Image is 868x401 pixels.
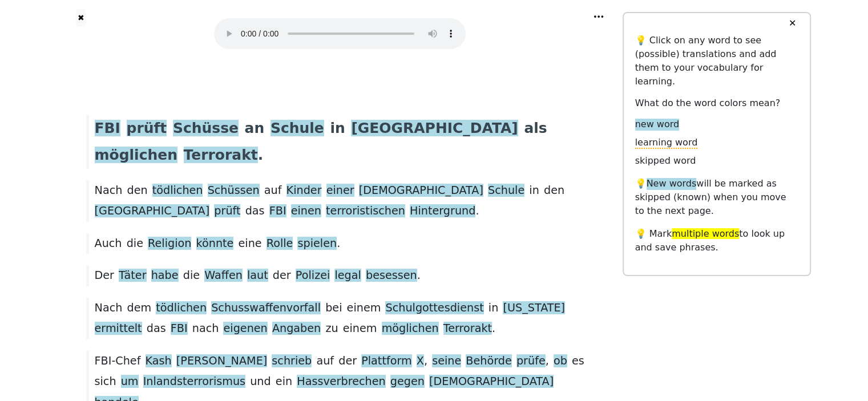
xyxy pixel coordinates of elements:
[337,237,340,251] span: .
[276,375,292,388] span: ein
[343,322,377,335] span: einem
[192,322,219,335] span: nach
[286,184,322,198] span: Kinder
[250,375,271,388] span: und
[635,155,696,167] span: skipped word
[147,322,166,335] span: das
[424,354,427,368] span: ,
[529,184,539,197] span: in
[95,237,122,250] span: Auch
[546,354,549,368] span: ,
[782,13,803,34] button: ✕
[417,269,421,283] span: .
[258,147,263,164] span: .
[503,301,565,315] span: [US_STATE]
[417,354,424,368] span: X
[635,119,679,131] span: new word
[672,228,739,239] span: multiple words
[223,322,267,336] span: eigenen
[269,204,286,218] span: FBI
[146,354,172,368] span: Kash
[184,147,258,164] span: Terrorakt
[326,184,354,198] span: einer
[297,237,337,251] span: spielen
[183,269,200,282] span: die
[635,227,798,254] p: 💡 Mark to look up and save phrases.
[338,354,357,367] span: der
[488,301,499,314] span: in
[390,375,425,389] span: gegen
[95,184,123,197] span: Nach
[635,177,798,218] p: 💡 will be marked as skipped (known) when you move to the next page.
[95,322,142,336] span: ermittelt
[247,269,268,283] span: laut
[267,237,293,251] span: Rolle
[95,354,141,368] span: FBI-Chef
[121,375,139,389] span: um
[432,354,461,368] span: seine
[152,184,203,198] span: tödlichen
[214,204,240,218] span: prüft
[95,301,123,314] span: Nach
[443,322,492,336] span: Terrorakt
[635,34,798,88] p: 💡 Click on any word to see (possible) translations and add them to your vocabulary for learning.
[204,269,243,283] span: Waffen
[143,375,245,389] span: Inlandsterrorismus
[272,354,312,368] span: schrieb
[245,204,265,217] span: das
[208,184,260,198] span: Schüssen
[516,354,546,368] span: prüfe
[359,184,483,198] span: [DEMOGRAPHIC_DATA]
[273,269,291,282] span: der
[475,204,479,218] span: .
[382,322,439,336] span: möglichen
[316,354,334,367] span: auf
[330,120,345,136] span: in
[572,354,584,367] span: es
[264,184,282,197] span: auf
[466,354,511,368] span: Behörde
[544,184,564,197] span: den
[429,375,554,389] span: [DEMOGRAPHIC_DATA]
[554,354,567,368] span: ob
[347,301,381,314] span: einem
[151,269,179,283] span: habe
[176,354,267,368] span: [PERSON_NAME]
[271,120,324,137] span: Schule
[238,237,261,250] span: eine
[119,269,146,283] span: Täter
[291,204,321,218] span: einen
[334,269,361,283] span: legal
[297,375,385,389] span: Hassverbrechen
[325,301,342,314] span: bei
[351,120,518,137] span: [GEOGRAPHIC_DATA]
[156,301,207,315] span: tödlichen
[325,322,338,335] span: zu
[95,120,120,137] span: FBI
[95,147,177,164] span: möglichen
[148,237,191,251] span: Religion
[366,269,417,283] span: besessen
[95,204,210,218] span: [GEOGRAPHIC_DATA]
[196,237,234,251] span: könnte
[296,269,330,283] span: Polizei
[127,120,167,137] span: prüft
[488,184,524,198] span: Schule
[127,184,147,197] span: den
[95,375,116,388] span: sich
[171,322,188,336] span: FBI
[647,178,697,190] span: New words
[127,301,151,314] span: dem
[76,9,86,27] button: ✖
[326,204,405,218] span: terroristischen
[361,354,411,368] span: Plattform
[173,120,239,137] span: Schüsse
[385,301,483,315] span: Schulgottesdienst
[635,98,798,108] h6: What do the word colors mean?
[410,204,475,218] span: Hintergrund
[524,120,547,136] span: als
[492,322,495,336] span: .
[635,137,698,149] span: learning word
[245,120,265,136] span: an
[211,301,321,315] span: Schusswaffenvorfall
